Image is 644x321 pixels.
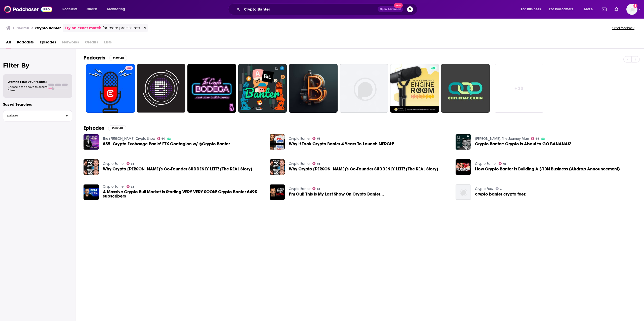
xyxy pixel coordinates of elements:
a: How Crypto Banter Is Building A $1BN Business (Airdrop Announcement) [456,159,471,175]
a: Show notifications dropdown [600,5,609,14]
a: +23 [495,64,544,113]
a: 60 [157,137,165,140]
span: Networks [62,38,79,48]
a: How Crypto Banter Is Building A $1BN Business (Airdrop Announcement) [475,167,620,171]
a: EpisodesView All [84,125,126,131]
span: Charts [87,6,97,13]
a: Raoul Pal: The Journey Man [475,137,529,141]
a: Why Crypto Banter's Co-Founder SUDDENLY LEFT! [The REAL Story] [289,167,438,171]
p: Saved Searches [3,102,72,107]
a: Why Crypto Banter's Co-Founder SUDDENLY LEFT! [The REAL Story] [270,159,285,175]
a: I’m Out! This is My Last Show On Crypto Banter… [289,192,384,196]
a: 63 [125,66,133,70]
h2: Podcasts [84,55,105,61]
a: The Paul Barron Crypto Show [103,137,155,141]
a: Why Crypto Banter's Co-Founder SUDDENLY LEFT! [The REAL Story] [103,167,252,171]
span: Credits [85,38,98,48]
a: 3 [496,187,502,190]
img: Why It Took Crypto Banter 4 Years To Launch MERCH! [270,134,285,150]
span: Why Crypto [PERSON_NAME]'s Co-Founder SUDDENLY LEFT! [The REAL Story] [103,167,252,171]
input: Search podcasts, credits, & more... [242,5,378,13]
a: Crypto Feez [475,187,494,191]
button: Select [3,110,72,121]
img: Why Crypto Banter's Co-Founder SUDDENLY LEFT! [The REAL Story] [84,159,99,175]
span: 63 [127,66,131,71]
a: 63 [499,162,507,165]
h2: Filter By [3,62,72,69]
span: 63 [131,186,134,188]
div: Search podcasts, credits, & more... [233,4,422,15]
button: Show profile menu [626,4,637,15]
img: A Massive Crypto Bull Market Is Starting VERY VERY SOON! Crypto Banter 649K subscribers [84,184,99,200]
a: Crypto Banter [289,137,310,141]
a: Charts [83,5,100,13]
a: 68 [531,137,539,140]
img: User Profile [626,4,637,15]
span: Select [3,114,61,117]
svg: Add a profile image [633,4,637,8]
h3: Search [17,26,29,30]
a: Crypto Banter [103,162,125,166]
span: for more precise results [102,25,146,31]
button: Open AdvancedNew [378,6,403,12]
a: Crypto Banter [475,162,497,166]
button: View All [108,125,126,131]
span: For Business [521,6,541,13]
a: 63 [86,64,135,113]
span: 855. Crypto Exchange Panic! FTX Contagion w/ @Crypto Banter [103,142,230,146]
a: Try an exact match [65,25,101,31]
span: 63 [317,188,320,190]
span: Want to filter your results? [8,80,47,84]
span: Choose a tab above to access filters. [8,85,47,92]
span: 68 [536,138,539,140]
img: 855. Crypto Exchange Panic! FTX Contagion w/ @Crypto Banter [84,134,99,150]
span: Lists [104,38,112,48]
a: Show notifications dropdown [613,5,620,14]
button: open menu [104,5,132,13]
span: Why Crypto [PERSON_NAME]'s Co-Founder SUDDENLY LEFT! [The REAL Story] [289,167,438,171]
span: Podcasts [62,6,77,13]
img: I’m Out! This is My Last Show On Crypto Banter… [270,184,285,200]
span: 63 [317,163,320,165]
a: All [6,38,11,48]
button: Send feedback [611,26,636,30]
span: 60 [162,138,165,140]
a: Crypto Banter: Crypto is About to GO BANANAS! [475,142,571,146]
button: open menu [546,5,581,13]
a: crypto banter crypto feez [475,192,526,196]
button: open menu [517,5,547,13]
span: Why It Took Crypto Banter 4 Years To Launch MERCH! [289,142,394,146]
a: 63 [312,162,320,165]
a: Crypto Banter [289,187,310,191]
a: A Massive Crypto Bull Market Is Starting VERY VERY SOON! Crypto Banter 649K subscribers [103,190,264,198]
span: 63 [131,163,134,165]
img: Podchaser - Follow, Share and Rate Podcasts [4,5,52,14]
a: 63 [312,187,320,190]
a: Episodes [40,38,56,48]
a: Crypto Banter [289,162,310,166]
button: View All [109,55,127,61]
a: Podcasts [17,38,34,48]
img: crypto banter crypto feez [456,184,471,200]
button: open menu [581,5,599,13]
span: 3 [500,188,502,190]
img: Crypto Banter: Crypto is About to GO BANANAS! [456,134,471,150]
a: 63 [127,185,135,188]
h2: Episodes [84,125,104,131]
span: Logged in as bjonesvested [626,4,637,15]
a: PodcastsView All [84,55,127,61]
a: 63 [312,137,320,140]
span: More [584,6,593,13]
